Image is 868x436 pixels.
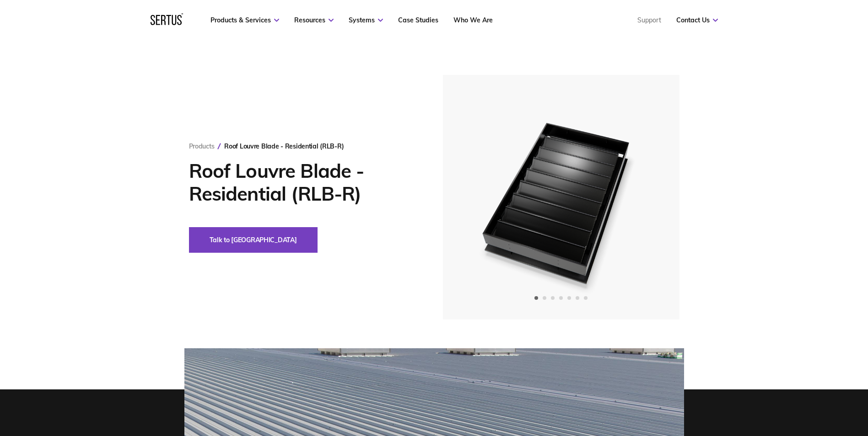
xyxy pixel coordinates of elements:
a: Resources [294,16,334,24]
a: Products & Services [210,16,279,24]
h1: Roof Louvre Blade - Residential (RLB-R) [189,160,415,205]
a: Who We Are [453,16,493,24]
a: Systems [349,16,383,24]
button: Talk to [GEOGRAPHIC_DATA] [189,227,318,253]
a: Contact Us [676,16,718,24]
span: Go to slide 5 [567,296,571,300]
span: Go to slide 7 [584,296,588,300]
a: Case Studies [398,16,438,24]
span: Go to slide 6 [576,296,579,300]
span: Go to slide 3 [551,296,555,300]
span: Go to slide 4 [559,296,563,300]
a: Support [637,16,661,24]
a: Products [189,142,215,150]
iframe: Chat Widget [663,69,868,436]
span: Go to slide 2 [543,296,546,300]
